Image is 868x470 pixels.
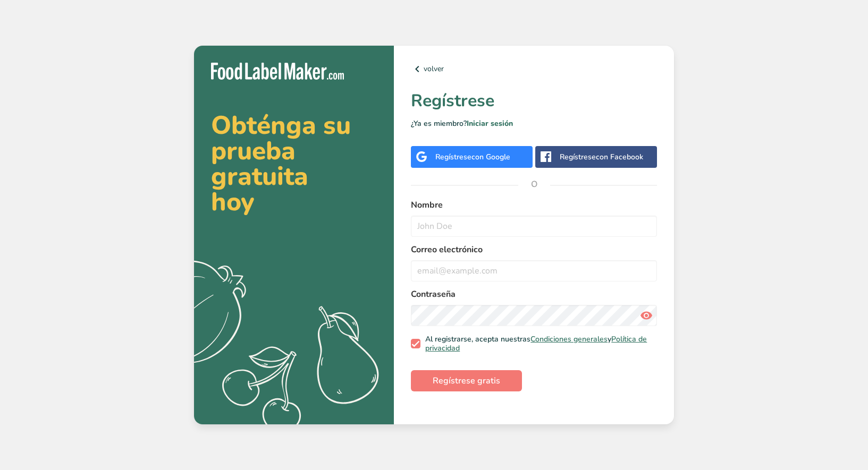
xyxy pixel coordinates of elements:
[433,374,500,387] span: Regístrese gratis
[518,168,550,200] span: O
[467,118,513,129] a: Iniciar sesión
[211,63,344,80] img: Food Label Maker
[420,335,653,353] span: Al registrarse, acepta nuestras y
[471,152,510,162] span: con Google
[411,243,657,256] label: Correo electrónico
[411,260,657,281] input: email@example.com
[411,288,657,301] label: Contraseña
[530,334,608,344] a: Condiciones generales
[411,216,657,237] input: John Doe
[211,113,377,215] h2: Obténga su prueba gratuita hoy
[411,118,657,129] p: ¿Ya es miembro?
[411,88,657,114] h1: Regístrese
[435,151,510,163] div: Regístrese
[411,63,657,75] a: volver
[596,152,643,162] span: con Facebook
[411,199,657,211] label: Nombre
[425,334,647,354] a: Política de privacidad
[411,370,522,391] button: Regístrese gratis
[560,151,643,163] div: Regístrese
